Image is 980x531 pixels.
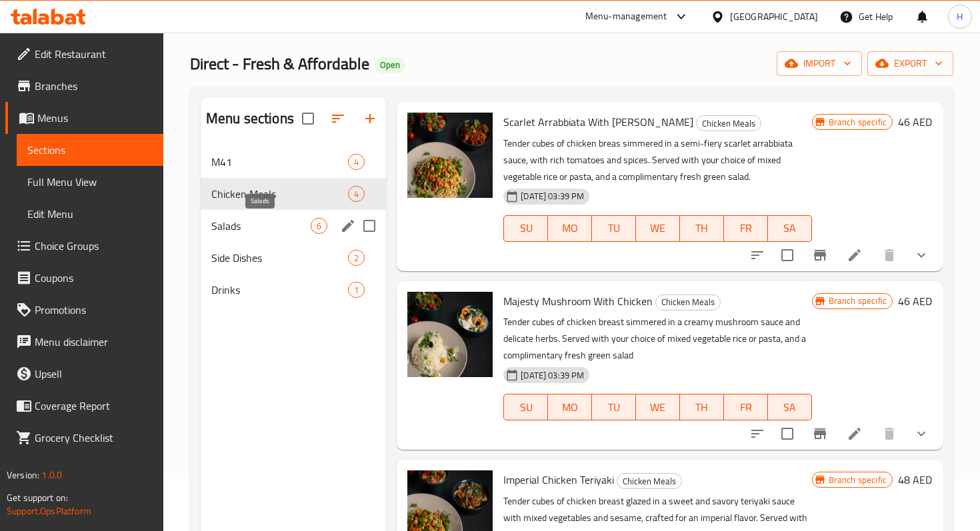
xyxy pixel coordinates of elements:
[5,358,163,390] a: Upsell
[636,394,680,420] button: WE
[35,366,153,382] span: Upsell
[5,326,163,358] a: Menu disclaimer
[847,426,863,442] a: Edit menu item
[515,190,589,203] span: [DATE] 03:39 PM
[823,474,892,486] span: Branch specific
[206,109,294,129] h2: Menu sections
[773,219,807,238] span: SA
[35,398,153,414] span: Coverage Report
[5,422,163,454] a: Grocery Checklist
[27,206,153,222] span: Edit Menu
[773,241,801,269] span: Select to update
[503,291,653,311] span: Majesty Mushroom With Chicken
[35,78,153,94] span: Branches
[685,398,719,417] span: TH
[17,198,163,230] a: Edit Menu
[823,116,892,129] span: Branch specific
[787,55,851,72] span: import
[878,55,943,72] span: export
[730,9,818,24] div: [GEOGRAPHIC_DATA]
[41,466,62,484] span: 1.0.0
[585,9,667,25] div: Menu-management
[201,242,386,274] div: Side Dishes2
[898,292,932,310] h6: 46 AED
[641,219,675,238] span: WE
[768,215,812,242] button: SA
[867,51,953,76] button: export
[617,474,681,489] span: Chicken Meals
[5,230,163,262] a: Choice Groups
[5,70,163,102] a: Branches
[773,398,807,417] span: SA
[873,239,905,271] button: delete
[741,239,773,271] button: sort-choices
[375,57,405,73] div: Open
[201,274,386,306] div: Drinks1
[697,116,761,131] span: Chicken Meals
[597,219,631,238] span: TU
[349,284,364,296] span: 1
[5,102,163,134] a: Menus
[35,46,153,62] span: Edit Restaurant
[503,135,811,185] p: Tender cubes of chicken breas simmered in a semi-fiery scarlet arrabbiata sauce, with rich tomato...
[211,154,348,170] span: M41
[515,369,589,382] span: [DATE] 03:39 PM
[503,314,811,364] p: Tender cubes of chicken breast simmered in a creamy mushroom sauce and delicate herbs. Served wit...
[407,292,493,377] img: Majesty Mushroom With Chicken
[548,215,592,242] button: MO
[294,105,322,133] span: Select all sections
[680,394,724,420] button: TH
[655,294,721,310] div: Chicken Meals
[35,238,153,254] span: Choice Groups
[696,115,761,131] div: Chicken Meals
[35,334,153,350] span: Menu disclaimer
[553,398,587,417] span: MO
[17,134,163,166] a: Sections
[201,146,386,178] div: M414
[823,294,892,307] span: Branch specific
[5,294,163,326] a: Promotions
[597,398,631,417] span: TU
[7,489,68,506] span: Get support on:
[211,282,348,298] span: Drinks
[503,394,548,420] button: SU
[311,220,327,233] span: 6
[5,390,163,422] a: Coverage Report
[354,103,386,135] button: Add section
[35,430,153,446] span: Grocery Checklist
[724,394,768,420] button: FR
[211,250,348,266] span: Side Dishes
[348,282,365,298] div: items
[592,215,636,242] button: TU
[729,219,763,238] span: FR
[349,188,364,201] span: 4
[211,186,348,202] span: Chicken Meals
[898,470,932,489] h6: 48 AED
[27,174,153,190] span: Full Menu View
[729,398,763,417] span: FR
[773,420,801,448] span: Select to update
[190,49,369,79] span: Direct - Fresh & Affordable
[905,418,937,450] button: show more
[503,112,693,132] span: Scarlet Arrabbiata With [PERSON_NAME]
[322,103,354,135] span: Sort sections
[685,219,719,238] span: TH
[768,394,812,420] button: SA
[7,466,39,484] span: Version:
[680,215,724,242] button: TH
[913,247,929,263] svg: Show Choices
[636,215,680,242] button: WE
[913,426,929,442] svg: Show Choices
[37,110,153,126] span: Menus
[35,302,153,318] span: Promotions
[957,9,963,24] span: H
[641,398,675,417] span: WE
[349,252,364,265] span: 2
[201,141,386,311] nav: Menu sections
[873,418,905,450] button: delete
[201,210,386,242] div: Salads6edit
[348,186,365,202] div: items
[17,166,163,198] a: Full Menu View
